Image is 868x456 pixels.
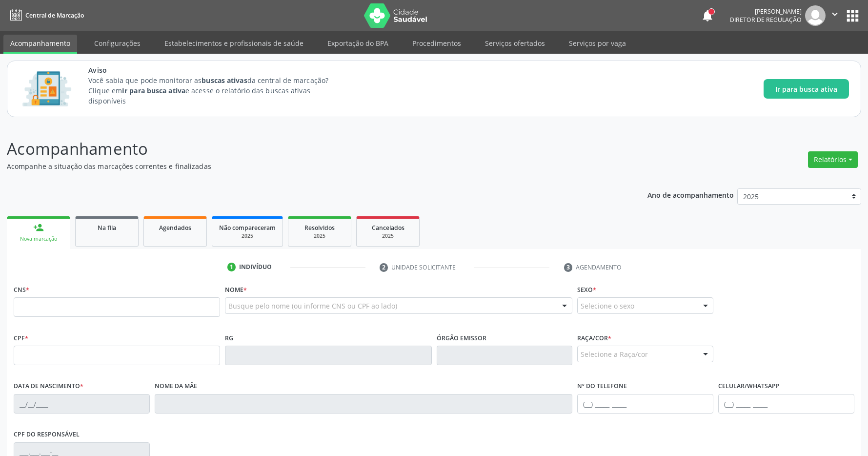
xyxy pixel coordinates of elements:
a: Serviços ofertados [478,35,552,52]
label: Nº do Telefone [577,379,627,394]
div: 2025 [219,232,276,240]
p: Acompanhe a situação das marcações correntes e finalizadas [7,161,605,171]
a: Exportação do BPA [321,35,395,52]
button: apps [844,7,861,24]
i:  [829,9,840,20]
label: CNS [14,282,29,297]
strong: buscas ativas [202,76,247,85]
label: Nome da mãe [155,379,197,394]
span: Diretor de regulação [730,16,802,24]
p: Ano de acompanhamento [647,188,734,201]
button:  [826,5,844,26]
label: Data de nascimento [14,379,83,394]
label: CPF do responsável [14,427,80,442]
img: Imagem de CalloutCard [19,67,75,111]
div: person_add [33,222,44,233]
button: Ir para busca ativa [764,79,849,99]
input: (__) _____-_____ [577,394,713,414]
input: (__) _____-_____ [718,394,854,414]
span: Aviso [88,65,346,75]
div: 1 [227,263,236,271]
img: img [805,5,826,26]
span: Resolvidos [304,224,335,232]
label: Sexo [577,282,596,297]
label: Nome [225,282,247,297]
span: Central de Marcação [25,11,84,20]
button: Relatórios [808,151,858,168]
label: RG [225,331,233,346]
a: Serviços por vaga [562,35,633,52]
span: Selecione o sexo [581,301,634,311]
a: Acompanhamento [3,35,77,54]
p: Você sabia que pode monitorar as da central de marcação? Clique em e acesse o relatório das busca... [88,75,346,106]
a: Estabelecimentos e profissionais de saúde [158,35,310,52]
label: Órgão emissor [437,331,486,346]
div: 2025 [363,232,412,240]
div: Indivíduo [239,263,272,271]
label: CPF [14,331,28,346]
input: __/__/____ [14,394,150,414]
a: Configurações [87,35,147,52]
label: Celular/WhatsApp [718,379,780,394]
div: 2025 [295,232,344,240]
a: Procedimentos [405,35,468,52]
label: Raça/cor [577,331,611,346]
p: Acompanhamento [7,137,605,161]
span: Ir para busca ativa [775,84,837,94]
strong: Ir para busca ativa [122,86,185,95]
span: Busque pelo nome (ou informe CNS ou CPF ao lado) [228,301,397,311]
div: [PERSON_NAME] [730,7,802,16]
span: Não compareceram [219,224,276,232]
span: Na fila [98,224,116,232]
span: Agendados [159,224,191,232]
span: Selecione a Raça/cor [581,349,648,359]
button: notifications [701,9,714,22]
a: Central de Marcação [7,7,84,23]
div: Nova marcação [14,235,63,243]
span: Cancelados [372,224,404,232]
